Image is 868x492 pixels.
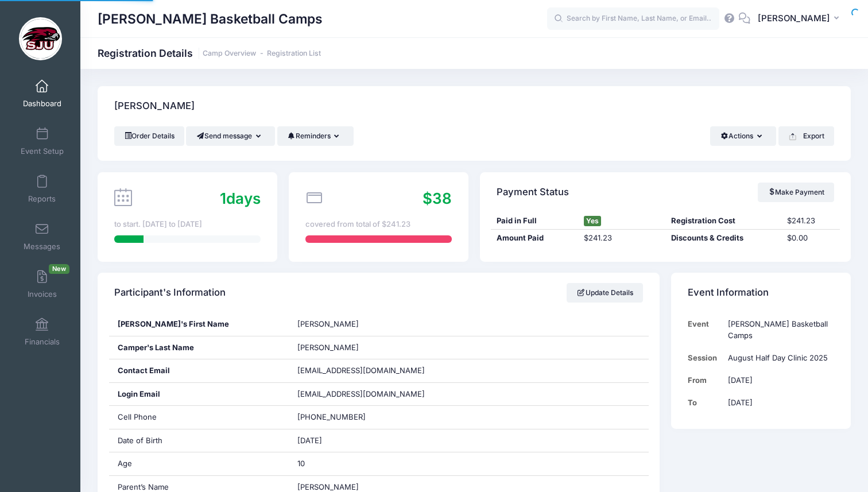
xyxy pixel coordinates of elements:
a: Make Payment [758,183,834,202]
span: [PERSON_NAME] [297,343,359,352]
span: [DATE] [297,436,322,445]
div: Cell Phone [109,406,289,429]
h4: Participant's Information [114,277,226,309]
button: Export [778,126,834,146]
span: [PERSON_NAME] [297,319,359,328]
a: Dashboard [15,73,69,114]
div: Camper's Last Name [109,336,289,359]
span: [PERSON_NAME] [297,482,359,491]
span: [EMAIL_ADDRESS][DOMAIN_NAME] [297,366,425,375]
td: To [688,392,723,414]
span: Financials [25,337,60,347]
span: [PHONE_NUMBER] [297,412,366,421]
span: Reports [28,194,56,204]
span: Messages [24,242,60,251]
span: [PERSON_NAME] [758,12,830,25]
h4: Event Information [688,277,769,309]
div: $241.23 [578,233,665,244]
div: Date of Birth [109,429,289,452]
a: Order Details [114,126,184,146]
h1: [PERSON_NAME] Basketball Camps [98,6,323,32]
td: Event [688,313,723,347]
td: [DATE] [723,392,834,414]
div: Paid in Full [491,215,578,227]
a: Reports [15,169,69,209]
a: Messages [15,216,69,257]
input: Search by First Name, Last Name, or Email... [547,7,719,30]
span: Yes [584,216,601,226]
span: Dashboard [23,99,61,109]
span: New [49,264,69,274]
a: Update Details [567,283,643,303]
div: Login Email [109,383,289,406]
h4: [PERSON_NAME] [114,90,195,123]
button: Send message [186,126,275,146]
td: [PERSON_NAME] Basketball Camps [723,313,834,347]
span: Event Setup [21,146,64,156]
span: $38 [423,189,452,207]
a: Event Setup [15,121,69,161]
span: 1 [220,189,226,207]
span: [EMAIL_ADDRESS][DOMAIN_NAME] [297,389,441,400]
td: Session [688,347,723,369]
div: [PERSON_NAME]'s First Name [109,313,289,336]
div: days [220,187,261,210]
td: From [688,369,723,392]
div: $0.00 [781,233,839,244]
h4: Payment Status [497,176,569,208]
img: Cindy Griffin Basketball Camps [19,17,62,60]
button: Reminders [277,126,354,146]
td: August Half Day Clinic 2025 [723,347,834,369]
button: Actions [710,126,776,146]
button: [PERSON_NAME] [750,6,851,32]
a: Financials [15,312,69,352]
div: $241.23 [781,215,839,227]
div: to start. [DATE] to [DATE] [114,219,261,230]
td: [DATE] [723,369,834,392]
a: Registration List [267,49,321,58]
span: Invoices [28,289,57,299]
h1: Registration Details [98,47,321,59]
div: Registration Cost [665,215,781,227]
a: Camp Overview [203,49,256,58]
div: Contact Email [109,359,289,382]
div: Amount Paid [491,233,578,244]
span: 10 [297,459,305,468]
a: InvoicesNew [15,264,69,304]
div: Discounts & Credits [665,233,781,244]
div: Age [109,452,289,475]
div: covered from total of $241.23 [305,219,452,230]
